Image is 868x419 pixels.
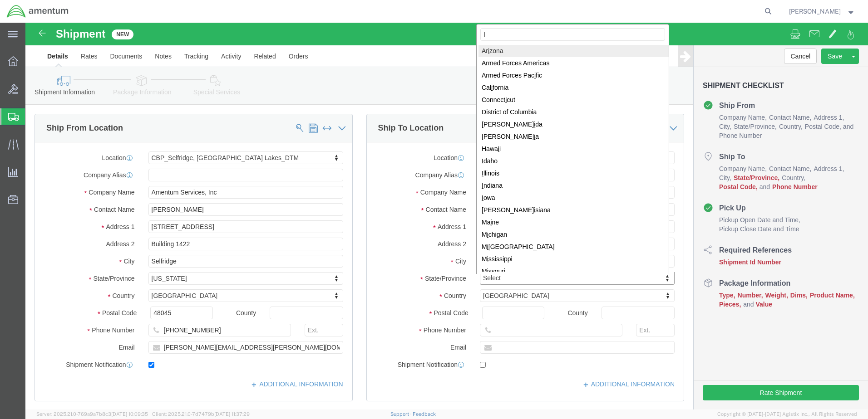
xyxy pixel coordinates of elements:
[413,411,436,417] a: Feedback
[789,6,841,16] span: Lucy Dowling
[789,6,856,17] button: [PERSON_NAME]
[36,411,148,417] span: Server: 2025.21.0-769a9a7b8c3
[152,411,250,417] span: Client: 2025.21.0-7d7479b
[6,5,69,18] img: logo
[717,410,857,418] span: Copyright © [DATE]-[DATE] Agistix Inc., All Rights Reserved
[214,411,250,417] span: [DATE] 11:37:29
[390,411,413,417] a: Support
[111,411,148,417] span: [DATE] 10:09:35
[25,23,868,409] iframe: FS Legacy Container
